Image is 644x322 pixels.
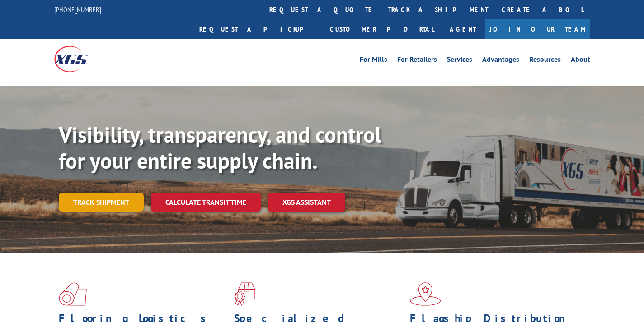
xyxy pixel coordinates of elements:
[59,120,381,175] b: Visibility, transparency, and control for your entire supply chain.
[193,19,323,39] a: Request a pickup
[323,19,441,39] a: Customer Portal
[441,19,485,39] a: Agent
[571,56,590,66] a: About
[410,282,441,306] img: xgs-icon-flagship-distribution-model-red
[151,193,261,212] a: Calculate transit time
[54,5,101,14] a: [PHONE_NUMBER]
[447,56,472,66] a: Services
[397,56,437,66] a: For Retailers
[59,282,87,306] img: xgs-icon-total-supply-chain-intelligence-red
[234,282,255,306] img: xgs-icon-focused-on-flooring-red
[485,19,590,39] a: Join Our Team
[482,56,519,66] a: Advantages
[360,56,387,66] a: For Mills
[268,193,345,212] a: XGS ASSISTANT
[529,56,561,66] a: Resources
[59,193,144,212] a: Track shipment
